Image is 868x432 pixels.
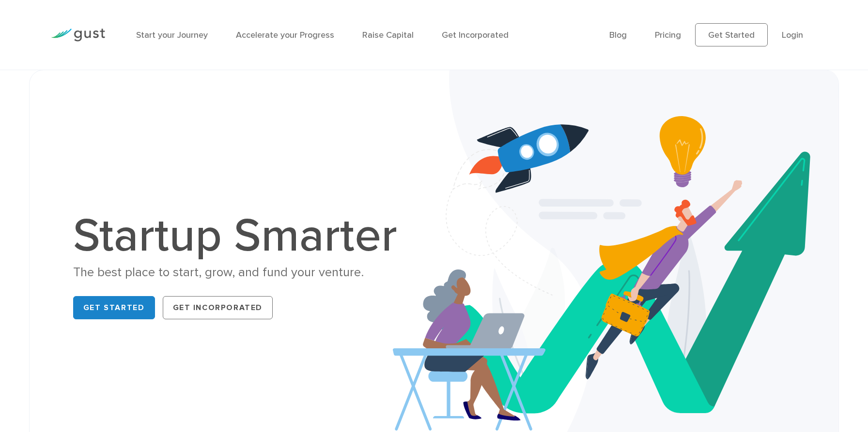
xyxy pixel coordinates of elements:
[362,30,414,40] a: Raise Capital
[73,296,155,319] a: Get Started
[782,30,803,40] a: Login
[655,30,681,40] a: Pricing
[163,296,273,319] a: Get Incorporated
[236,30,334,40] a: Accelerate your Progress
[51,29,105,42] img: Gust Logo
[73,264,407,281] div: The best place to start, grow, and fund your venture.
[609,30,627,40] a: Blog
[73,213,407,259] h1: Startup Smarter
[695,23,768,46] a: Get Started
[442,30,509,40] a: Get Incorporated
[136,30,208,40] a: Start your Journey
